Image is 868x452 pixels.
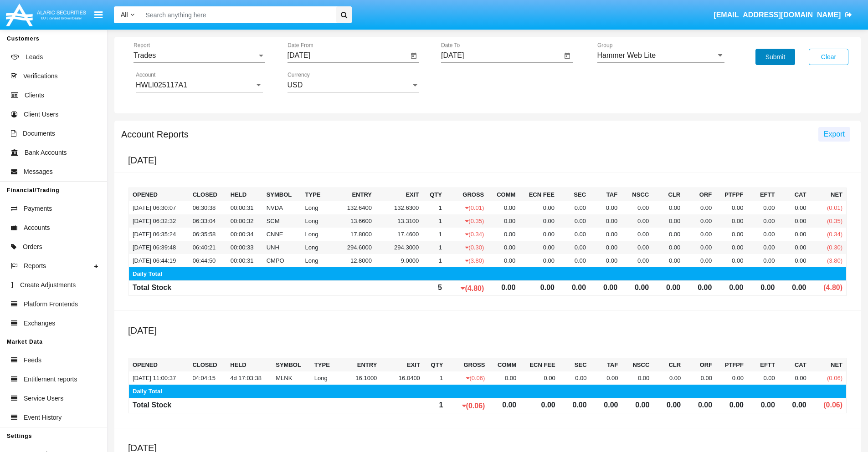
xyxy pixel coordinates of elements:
span: Bank Accounts [25,148,67,157]
td: (0.35) [810,214,847,228]
span: Messages [24,167,53,177]
input: Search [141,6,333,23]
th: SEC [558,188,590,202]
td: 132.6300 [375,201,422,214]
td: 0.00 [715,241,747,254]
td: 0.00 [747,281,778,296]
td: 0.00 [519,214,558,228]
th: TAF [591,358,622,372]
td: 0.00 [590,228,621,241]
button: Export [818,127,850,142]
th: Comm [488,358,520,372]
td: 0.00 [778,214,810,228]
td: (0.01) [446,201,488,214]
td: 0.00 [520,371,559,385]
th: TAF [590,188,621,202]
td: 12.8000 [329,254,375,267]
td: 0.00 [747,214,778,228]
td: 0.00 [621,214,652,228]
td: 0.00 [652,281,684,296]
td: (0.01) [810,201,847,214]
th: Entry [338,358,380,372]
td: 0.00 [684,281,715,296]
td: 00:00:31 [227,254,263,267]
td: 0.00 [559,371,591,385]
span: Reports [24,261,46,271]
td: 0.00 [558,241,590,254]
th: Opened [129,358,189,372]
td: 294.6000 [329,241,375,254]
td: UNH [263,241,302,254]
th: PTFPF [715,188,747,202]
td: 0.00 [779,398,810,413]
td: 0.00 [519,228,558,241]
span: Entitlement reports [24,375,77,384]
td: 294.3000 [375,241,422,254]
span: Leads [26,52,43,62]
th: EFTT [747,358,779,372]
th: Exit [380,358,423,372]
th: CAT [778,188,810,202]
td: 1 [422,254,446,267]
span: Create Adjustments [20,280,76,290]
th: Type [311,358,338,372]
td: 0.00 [652,201,684,214]
td: 0.00 [520,398,559,413]
td: NVDA [263,201,302,214]
span: [EMAIL_ADDRESS][DOMAIN_NAME] [714,11,841,19]
td: 0.00 [778,281,810,296]
td: 0.00 [488,214,519,228]
td: 0.00 [715,201,747,214]
td: SCM [263,214,302,228]
a: [EMAIL_ADDRESS][DOMAIN_NAME] [709,2,857,28]
td: 0.00 [747,371,779,385]
td: 0.00 [488,398,520,413]
td: [DATE] 06:44:19 [129,254,189,267]
span: Platform Frontends [24,300,78,309]
td: 0.00 [716,398,747,413]
button: Open calendar [562,51,573,61]
td: 0.00 [621,371,653,385]
td: 0.00 [684,201,715,214]
td: (4.80) [446,281,488,296]
td: CMPO [263,254,302,267]
td: 00:00:31 [227,201,263,214]
th: NSCC [621,358,653,372]
td: 0.00 [778,228,810,241]
span: Verifications [23,71,57,81]
th: CAT [779,358,810,372]
td: 04:04:15 [189,371,226,385]
td: 1 [424,371,447,385]
th: Opened [129,188,189,202]
td: 00:00:33 [227,241,263,254]
td: [DATE] 11:00:37 [129,371,189,385]
th: Gross [447,358,488,372]
td: 0.00 [621,398,653,413]
td: (0.30) [810,241,847,254]
td: (0.34) [446,228,488,241]
th: NSCC [621,188,652,202]
th: Ecn Fee [520,358,559,372]
td: 5 [422,281,446,296]
td: 0.00 [488,281,519,296]
button: Open calendar [408,51,419,61]
span: Orders [23,242,42,252]
td: 0.00 [559,398,591,413]
th: NET [810,188,847,202]
th: Held [227,188,263,202]
td: 0.00 [747,201,778,214]
td: 0.00 [590,201,621,214]
td: 06:44:50 [189,254,227,267]
th: Comm [488,188,519,202]
td: 0.00 [590,241,621,254]
td: 0.00 [778,201,810,214]
span: All [121,11,128,18]
td: 0.00 [652,254,684,267]
td: 0.00 [591,398,622,413]
span: Accounts [24,223,50,233]
td: 1 [422,228,446,241]
td: 1 [422,214,446,228]
td: Long [311,371,338,385]
td: 0.00 [715,228,747,241]
td: 0.00 [684,214,715,228]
